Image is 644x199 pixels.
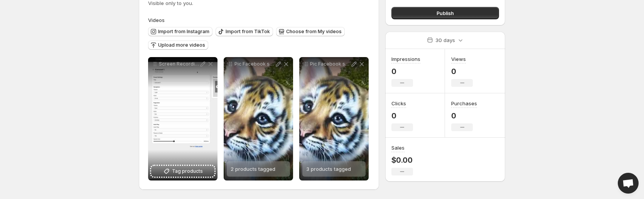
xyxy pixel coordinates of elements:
[158,42,205,48] span: Upload more videos
[216,27,273,36] button: Import from TikTok
[451,111,477,120] p: 0
[286,29,342,35] span: Choose from My videos
[224,57,293,180] div: Pic Facebook software plotagraph2 products tagged
[172,167,203,175] span: Tag products
[148,40,208,50] button: Upload more videos
[148,27,212,36] button: Import from Instagram
[618,173,639,194] div: Open chat
[299,57,369,180] div: Pic Facebook software plotagraph3 products tagged
[226,29,270,35] span: Import from TikTok
[158,29,209,35] span: Import from Instagram
[437,9,454,17] span: Publish
[451,55,466,63] h3: Views
[451,67,473,76] p: 0
[391,111,413,120] p: 0
[310,61,350,67] p: Pic Facebook software plotagraph
[451,99,477,107] h3: Purchases
[159,61,199,67] p: Screen Recording [DATE] 4.21.12 PM
[148,17,165,23] span: Videos
[391,155,413,165] p: $0.00
[391,99,406,107] h3: Clicks
[391,144,405,152] h3: Sales
[234,61,275,67] p: Pic Facebook software plotagraph
[391,67,420,76] p: 0
[391,55,420,63] h3: Impressions
[391,7,499,19] button: Publish
[151,166,214,177] button: Tag products
[148,57,217,180] div: Screen Recording [DATE] 4.21.12 PMTag products
[306,166,351,172] span: 3 products tagged
[435,36,455,44] p: 30 days
[276,27,345,36] button: Choose from My videos
[231,166,275,172] span: 2 products tagged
